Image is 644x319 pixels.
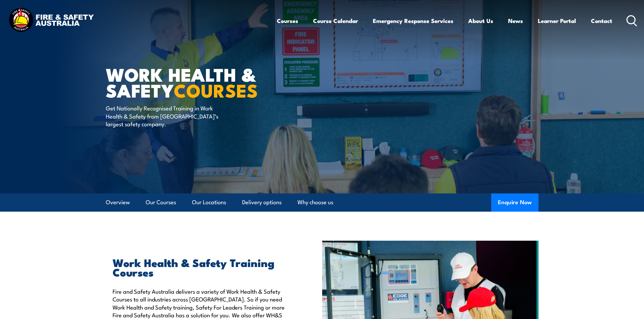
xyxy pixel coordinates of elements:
[106,66,273,98] h1: Work Health & Safety
[192,193,226,211] a: Our Locations
[373,12,453,30] a: Emergency Response Services
[113,258,291,276] h2: Work Health & Safety Training Courses
[313,12,358,30] a: Course Calendar
[174,76,258,104] strong: COURSES
[106,104,229,128] p: Get Nationally Recognised Training in Work Health & Safety from [GEOGRAPHIC_DATA]’s largest safet...
[277,12,298,30] a: Courses
[538,12,576,30] a: Learner Portal
[297,193,333,211] a: Why choose us
[242,193,282,211] a: Delivery options
[491,193,539,212] button: Enquire Now
[468,12,493,30] a: About Us
[508,12,523,30] a: News
[146,193,176,211] a: Our Courses
[591,12,612,30] a: Contact
[106,193,130,211] a: Overview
